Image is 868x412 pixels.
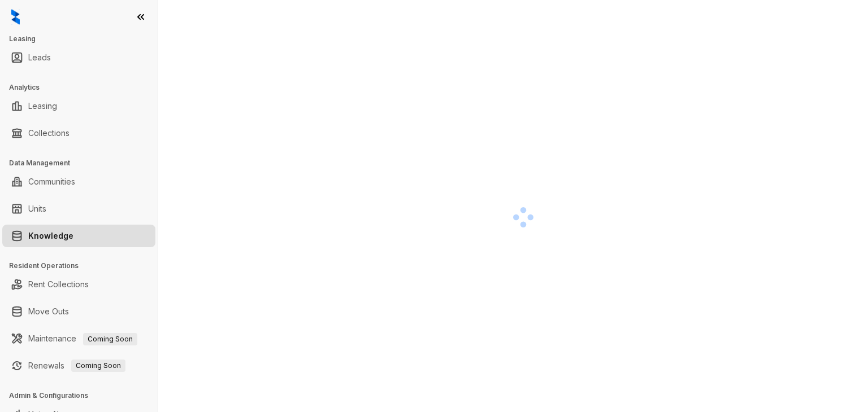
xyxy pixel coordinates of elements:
li: Rent Collections [2,273,155,296]
a: Rent Collections [28,273,89,296]
a: Collections [28,122,70,144]
li: Units [2,198,155,220]
li: Leads [2,46,155,69]
h3: Admin & Configurations [9,391,158,401]
li: Collections [2,122,155,144]
span: Coming Soon [71,360,125,372]
h3: Data Management [9,158,158,168]
a: Communities [28,170,75,193]
a: Leasing [28,95,57,117]
h3: Analytics [9,82,158,93]
li: Renewals [2,354,155,377]
li: Communities [2,170,155,193]
li: Leasing [2,95,155,117]
span: Coming Soon [83,333,137,345]
img: logo [11,9,20,25]
li: Maintenance [2,327,155,350]
a: Move Outs [28,300,69,323]
h3: Resident Operations [9,261,158,271]
a: Knowledge [28,225,73,247]
li: Move Outs [2,300,155,323]
a: Units [28,198,46,220]
li: Knowledge [2,225,155,247]
a: RenewalsComing Soon [28,354,125,377]
a: Leads [28,46,51,69]
h3: Leasing [9,34,158,44]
